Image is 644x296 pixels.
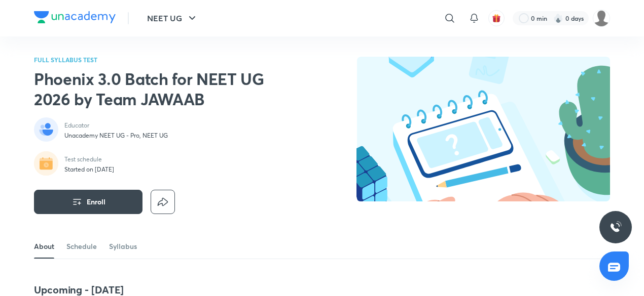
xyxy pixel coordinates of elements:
img: streak [553,13,563,23]
a: About [34,234,54,259]
p: FULL SYLLABUS TEST [34,57,294,63]
button: NEET UG [141,8,204,28]
h2: Phoenix 3.0 Batch for NEET UG 2026 by Team JAWAAB [34,69,294,109]
a: Schedule [66,234,97,259]
span: Enroll [87,197,105,207]
a: Syllabus [109,234,137,259]
img: ttu [610,221,622,233]
img: Company Logo [34,11,116,23]
p: Started on [DATE] [64,165,114,174]
img: avatar [492,14,501,23]
p: Unacademy NEET UG - Pro, NEET UG [64,132,168,140]
p: Test schedule [64,155,114,163]
p: Educator [64,121,168,130]
button: avatar [488,10,505,26]
img: Naman Kumar [593,10,610,27]
a: Company Logo [34,11,116,26]
button: Enroll [34,190,142,214]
